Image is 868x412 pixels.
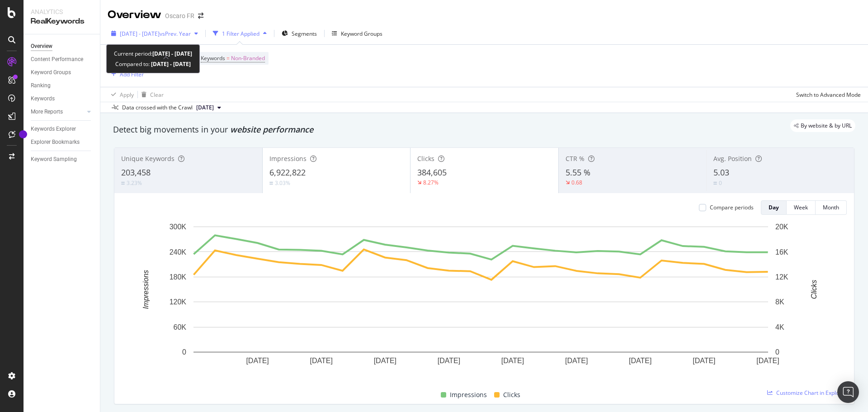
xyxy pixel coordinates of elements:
[31,124,76,134] div: Keywords Explorer
[713,154,752,163] span: Avg. Position
[31,68,71,77] div: Keyword Groups
[566,154,585,163] span: CTR %
[122,104,193,112] div: Data crossed with the Crawl
[31,55,94,64] a: Content Performance
[31,155,94,164] a: Keyword Sampling
[142,270,150,309] text: Impressions
[423,179,439,186] div: 8.27%
[31,137,94,147] a: Explorer Bookmarks
[796,91,861,99] div: Switch to Advanced Mode
[787,200,816,215] button: Week
[121,154,175,163] span: Unique Keywords
[269,167,306,178] span: 6,922,822
[756,357,779,365] text: [DATE]
[138,87,164,102] button: Clear
[222,30,259,38] div: 1 Filter Applied
[209,26,270,41] button: 1 Filter Applied
[810,280,818,299] text: Clicks
[114,48,192,59] div: Current period:
[122,222,840,379] svg: A chart.
[503,389,520,400] span: Clicks
[31,81,51,90] div: Ranking
[775,248,788,256] text: 16K
[31,137,80,147] div: Explorer Bookmarks
[713,182,717,185] img: Equal
[450,389,487,400] span: Impressions
[19,130,27,138] div: Tooltip anchor
[246,357,269,365] text: [DATE]
[275,179,290,187] div: 3.03%
[31,16,93,27] div: RealKeywords
[794,204,808,211] div: Week
[115,59,191,69] div: Compared to:
[120,30,160,38] span: [DATE] - [DATE]
[231,52,265,65] span: Non-Branded
[310,357,333,365] text: [DATE]
[152,50,192,57] b: [DATE] - [DATE]
[328,26,386,41] button: Keyword Groups
[31,42,94,51] a: Overview
[769,204,779,211] div: Day
[417,154,434,163] span: Clicks
[108,7,161,23] div: Overview
[150,60,191,68] b: [DATE] - [DATE]
[170,248,187,256] text: 240K
[31,94,55,104] div: Keywords
[108,69,144,80] button: Add Filter
[226,54,230,62] span: =
[120,91,134,99] div: Apply
[121,182,125,185] img: Equal
[196,104,214,112] span: 2025 Jan. 27th
[31,107,85,117] a: More Reports
[170,273,187,281] text: 180K
[761,200,787,215] button: Day
[170,223,187,231] text: 300K
[775,323,784,331] text: 4K
[174,323,187,331] text: 60K
[710,204,754,211] div: Compare periods
[823,204,839,211] div: Month
[501,357,524,365] text: [DATE]
[438,357,460,365] text: [DATE]
[341,30,382,38] div: Keyword Groups
[170,298,187,306] text: 120K
[374,357,396,365] text: [DATE]
[198,13,203,19] div: arrow-right-arrow-left
[565,357,588,365] text: [DATE]
[566,167,590,178] span: 5.55 %
[121,167,151,178] span: 203,458
[292,30,317,38] span: Segments
[719,179,722,187] div: 0
[31,155,77,164] div: Keyword Sampling
[775,223,788,231] text: 20K
[160,30,191,38] span: vs Prev. Year
[127,179,142,187] div: 3.23%
[269,154,307,163] span: Impressions
[31,42,52,51] div: Overview
[775,348,779,356] text: 0
[693,357,715,365] text: [DATE]
[775,273,788,281] text: 12K
[31,124,94,134] a: Keywords Explorer
[801,123,852,128] span: By website & by URL
[31,107,63,117] div: More Reports
[31,68,94,77] a: Keyword Groups
[417,167,447,178] span: 384,605
[269,182,273,185] img: Equal
[629,357,651,365] text: [DATE]
[278,26,321,41] button: Segments
[571,179,582,186] div: 0.68
[120,71,144,78] div: Add Filter
[790,119,855,132] div: legacy label
[816,200,847,215] button: Month
[201,54,225,62] span: Keywords
[193,102,225,113] button: [DATE]
[776,389,847,397] span: Customize Chart in Explorer
[182,348,186,356] text: 0
[31,81,94,90] a: Ranking
[31,55,83,64] div: Content Performance
[793,87,861,102] button: Switch to Advanced Mode
[775,298,784,306] text: 8K
[767,389,847,397] a: Customize Chart in Explorer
